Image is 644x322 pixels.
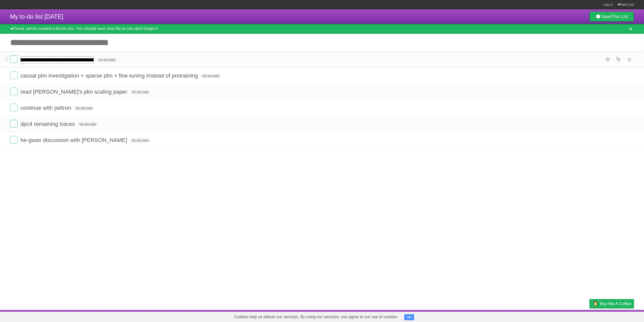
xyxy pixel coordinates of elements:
span: My to-do list [DATE] [10,13,63,20]
label: Done [10,120,18,127]
span: Cookies help us deliver our services. By using our services, you agree to our use of cookies. [229,312,403,322]
label: Done [10,55,18,63]
span: No due date [74,106,94,111]
a: Suggest a feature [602,311,634,321]
a: SaveThis List [589,12,634,22]
img: Buy me a coffee [592,299,599,308]
label: Done [10,136,18,144]
a: Terms [566,311,577,321]
b: This List [611,14,628,19]
label: Star task [603,55,613,64]
span: No due date [97,58,117,62]
span: causal plm investigation + sparse plm + fine-tuning instead of pretraining [20,73,199,79]
span: read [PERSON_NAME]'s plm scaling paper [20,89,129,95]
span: No due date [130,90,150,94]
span: No due date [130,138,150,143]
label: Done [10,104,18,111]
a: Privacy [583,311,596,321]
span: No due date [201,74,221,78]
button: OK [404,314,414,320]
span: Buy me a coffee [600,299,631,308]
span: continue with peltron [20,105,72,111]
a: About [522,311,533,321]
label: Done [10,71,18,79]
a: Buy me a coffee [589,299,634,308]
span: he-gwas discussion with [PERSON_NAME] [20,137,128,143]
span: dpc4 remaining traces [20,121,76,127]
span: No due date [78,122,98,127]
label: Done [10,88,18,95]
a: Developers [539,311,559,321]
